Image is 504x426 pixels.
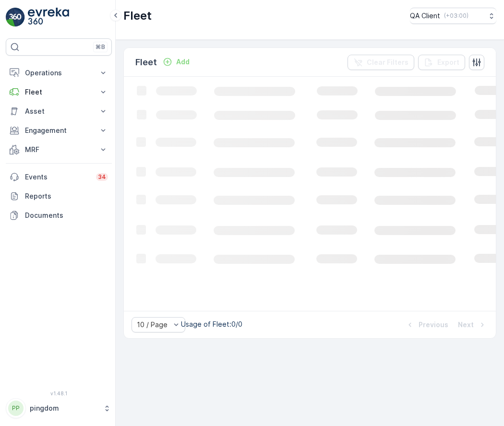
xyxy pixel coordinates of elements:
[457,319,488,331] button: Next
[25,172,90,182] p: Events
[410,11,440,21] p: QA Client
[404,319,449,331] button: Previous
[8,401,24,416] div: PP
[25,126,93,135] p: Engagement
[6,206,112,225] a: Documents
[410,8,496,24] button: QA Client(+03:00)
[6,167,112,187] a: Events34
[25,211,108,220] p: Documents
[25,106,93,116] p: Asset
[6,83,112,102] button: Fleet
[25,68,93,78] p: Operations
[458,320,474,330] p: Next
[181,319,242,329] p: Usage of Fleet : 0/0
[419,320,448,330] p: Previous
[367,58,408,67] p: Clear Filters
[6,140,112,159] button: MRF
[96,43,105,51] p: ⌘B
[418,55,465,70] button: Export
[6,187,112,206] a: Reports
[6,102,112,121] button: Asset
[348,55,414,70] button: Clear Filters
[28,8,69,27] img: logo_light-DOdMpM7g.png
[6,8,25,27] img: logo
[6,390,112,396] span: v 1.48.1
[98,173,106,181] p: 34
[444,12,468,20] p: ( +03:00 )
[25,87,93,97] p: Fleet
[123,8,152,24] p: Fleet
[6,121,112,140] button: Engagement
[6,398,112,418] button: PPpingdom
[25,145,93,154] p: MRF
[437,58,459,67] p: Export
[25,191,108,201] p: Reports
[176,57,190,67] p: Add
[135,56,157,69] p: Fleet
[159,56,193,68] button: Add
[6,63,112,83] button: Operations
[30,403,98,413] p: pingdom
